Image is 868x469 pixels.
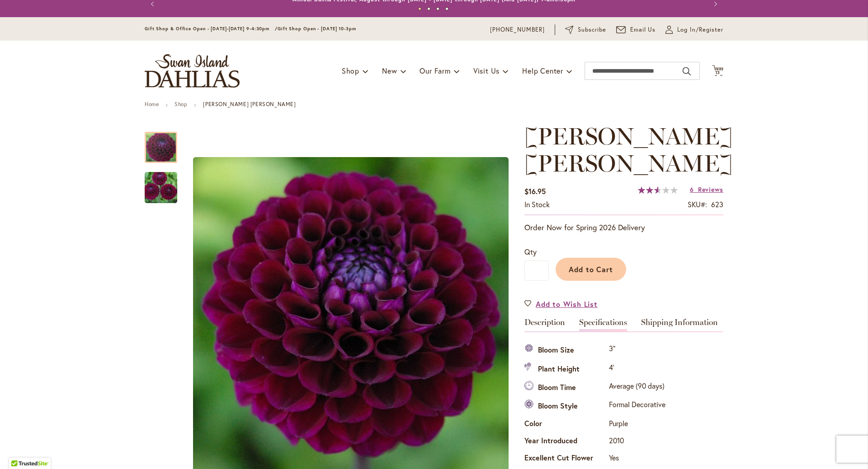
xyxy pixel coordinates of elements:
a: store logo [145,54,240,88]
span: Email Us [630,25,656,34]
th: Bloom Style [524,397,607,416]
a: Home [145,101,159,107]
button: 2 of 4 [427,7,430,10]
span: 6 [690,185,694,194]
a: Log In/Register [665,25,723,34]
span: Visit Us [473,66,500,75]
span: In stock [524,200,550,209]
th: Bloom Time [524,379,607,397]
td: Average (90 days) [607,379,668,397]
a: Specifications [579,318,627,331]
p: Order Now for Spring 2026 Delivery [524,222,723,233]
td: 4' [607,360,668,378]
img: JASON MATTHEW [128,166,193,209]
td: 2010 [607,433,668,450]
th: Plant Height [524,360,607,378]
td: 3" [607,341,668,360]
iframe: Launch Accessibility Center [7,437,32,462]
span: Help Center [522,66,563,75]
button: Add to Cart [556,258,626,281]
span: Subscribe [578,25,606,34]
a: Subscribe [565,25,606,34]
strong: SKU [688,200,707,209]
a: Shop [175,101,187,107]
span: Reviews [698,185,723,194]
span: Add to Wish List [536,299,598,309]
span: Shop [342,66,359,75]
th: Bloom Size [524,341,607,360]
div: JASON MATTHEW [145,163,177,203]
div: 623 [711,200,723,210]
a: Email Us [616,25,656,34]
span: [PERSON_NAME] [PERSON_NAME] [524,122,733,177]
td: Purple [607,416,668,433]
a: Add to Wish List [524,299,598,309]
button: 3 of 4 [436,7,439,10]
button: 4 of 4 [445,7,448,10]
td: Yes [607,450,668,468]
div: 51% [638,186,678,194]
span: Gift Shop Open - [DATE] 10-3pm [278,26,356,32]
th: Excellent Cut Flower [524,450,607,468]
th: Year Introduced [524,433,607,450]
span: Gift Shop & Office Open - [DATE]-[DATE] 9-4:30pm / [145,26,278,32]
button: 13 [712,65,723,77]
span: Our Farm [420,66,450,75]
span: 13 [715,70,721,75]
span: Qty [524,247,537,256]
th: Color [524,416,607,433]
a: Description [524,318,565,331]
strong: [PERSON_NAME] [PERSON_NAME] [203,101,296,107]
span: Add to Cart [569,265,613,274]
a: 6 Reviews [690,185,723,194]
td: Formal Decorative [607,397,668,416]
span: Log In/Register [677,25,723,34]
a: Shipping Information [641,318,718,331]
span: New [382,66,397,75]
button: 1 of 4 [418,7,421,10]
span: $16.95 [524,186,546,196]
div: JASON MATTHEW [145,123,186,163]
a: [PHONE_NUMBER] [490,25,545,34]
div: Availability [524,200,550,210]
